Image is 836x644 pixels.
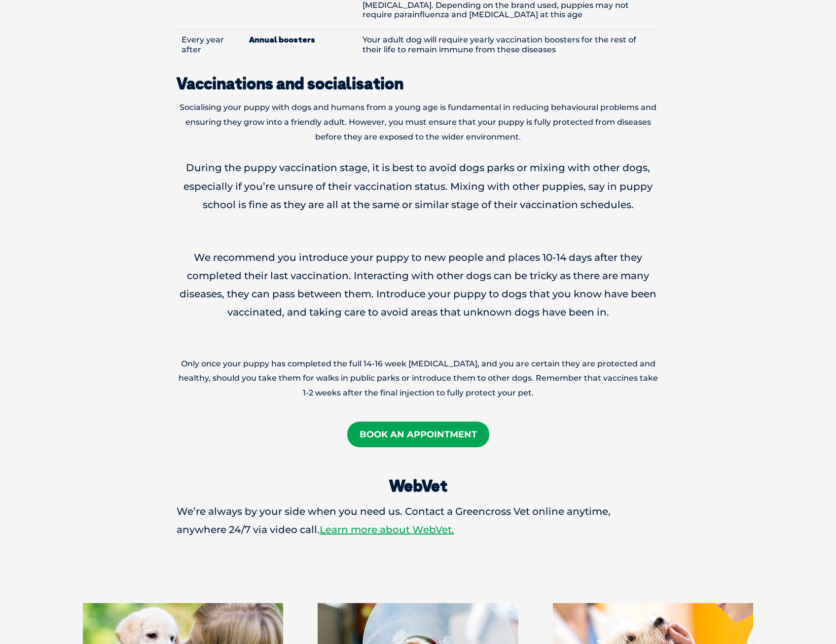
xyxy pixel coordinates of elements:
[177,249,660,322] p: We recommend you introduce your puppy to new people and places 10-14 days after they completed th...
[177,357,660,400] p: Only once your puppy has completed the full 14-16 week [MEDICAL_DATA], and you are certain they a...
[358,30,660,64] td: Your adult dog will require yearly vaccination boosters for the rest of their life to remain immu...
[177,502,660,539] p: We’re always by your side when you need us. Contact a Greencross Vet online anytime, anywhere 24/...
[389,476,447,496] strong: WebVet
[249,35,353,44] strong: Annual boosters
[177,73,403,93] strong: Vaccinations and socialisation
[177,30,245,64] td: Every year after
[177,100,660,144] p: Socialising your puppy with dogs and humans from a young age is fundamental in reducing behaviour...
[320,524,454,536] a: Learn more about WebVet.
[177,159,660,214] p: During the puppy vaccination stage, it is best to avoid dogs parks or mixing with other dogs, esp...
[817,45,827,55] button: Search
[347,422,489,447] a: Book an Appointment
